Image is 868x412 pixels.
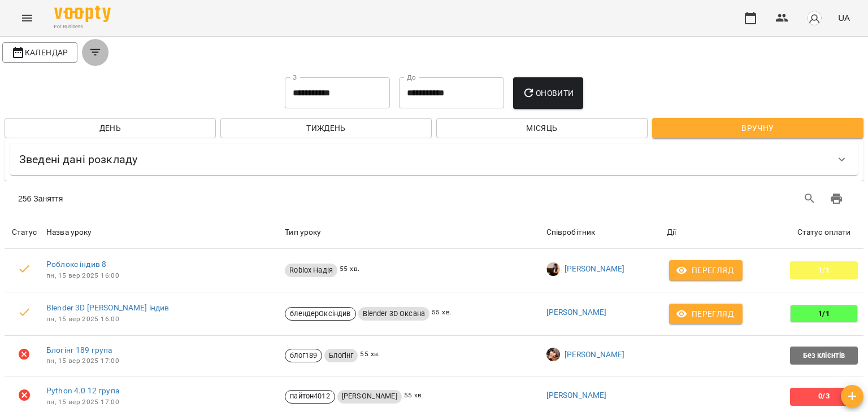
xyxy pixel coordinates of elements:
[220,118,432,138] button: Тиждень
[513,77,583,109] button: Оновити
[5,181,863,217] div: Table Toolbar
[806,10,822,26] img: avatar_s.png
[46,397,280,408] span: пн, 15 вер 2025 17:00
[285,350,322,361] span: блог189
[787,226,861,239] div: Статус оплати
[46,345,112,354] a: Блогінг 189 група
[669,260,743,280] button: Перегляд
[838,12,850,24] span: UA
[285,265,337,275] span: Roblox Надія
[11,46,68,59] span: Календар
[46,303,169,312] a: Blender 3D [PERSON_NAME] індив
[652,118,863,138] button: Вручну
[404,390,424,404] span: 55 хв.
[667,226,782,239] div: Дії
[432,307,452,321] span: 55 хв.
[546,262,560,276] img: f1c8304d7b699b11ef2dd1d838014dff.jpg
[54,23,111,30] span: For Business
[565,264,625,275] a: [PERSON_NAME]
[46,226,280,239] div: Назва уроку
[19,151,137,168] h6: Зведені дані розкладу
[661,121,854,135] span: Вручну
[285,309,355,319] span: блендерОксіндив
[360,349,380,362] span: 55 хв.
[796,185,823,212] button: Search
[823,185,850,212] button: Друк
[5,226,44,239] div: Статус
[337,391,402,401] span: [PERSON_NAME]
[2,42,77,63] button: Календар
[46,356,280,367] span: пн, 15 вер 2025 17:00
[669,304,743,324] button: Перегляд
[834,7,854,28] button: UA
[285,226,541,239] div: Тип уроку
[436,118,648,138] button: Місяць
[814,265,834,275] span: 1/1
[522,86,574,100] span: Оновити
[814,309,834,319] span: 1/1
[340,264,359,277] span: 55 хв.
[10,144,858,175] div: Зведені дані розкладу
[54,6,111,22] img: Voopty Logo
[5,118,216,138] button: День
[324,350,358,361] span: Блогінг
[841,385,863,407] button: Створити урок
[678,264,734,277] span: Перегляд
[678,307,734,321] span: Перегляд
[358,309,430,319] span: Blender 3D Оксана
[46,314,280,325] span: пн, 15 вер 2025 16:00
[46,386,119,395] a: Python 4.0 12 група
[565,349,625,361] a: [PERSON_NAME]
[814,391,834,401] span: 0/3
[546,307,607,318] a: [PERSON_NAME]
[46,270,280,282] span: пн, 15 вер 2025 16:00
[14,5,41,32] button: Menu
[46,260,106,269] a: Роблокс індив 8
[18,193,429,204] div: 256 Заняття
[546,226,662,239] div: Співробітник
[798,350,850,361] span: Без клієнтів
[546,348,560,361] img: 2a048b25d2e557de8b1a299ceab23d88.jpg
[546,390,607,401] a: [PERSON_NAME]
[82,39,109,66] button: Filters
[445,121,639,135] span: Місяць
[14,121,207,135] span: День
[229,121,423,135] span: Тиждень
[285,391,334,401] span: пайтон4012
